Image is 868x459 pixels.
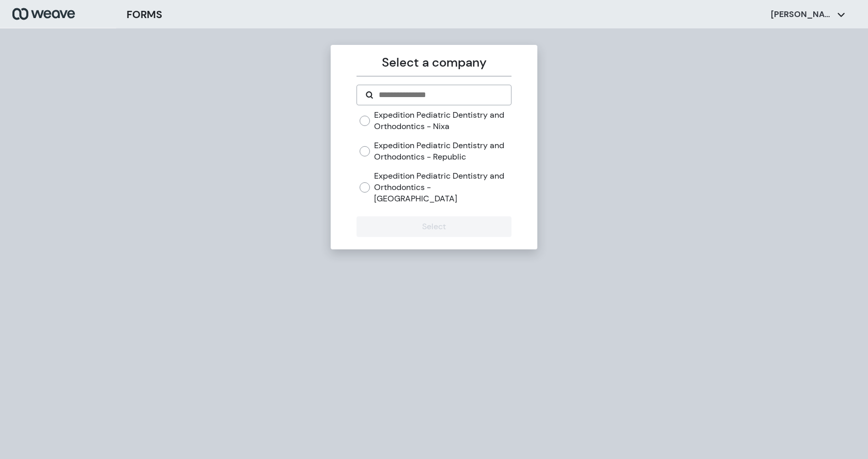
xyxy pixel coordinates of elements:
[127,7,162,22] h3: FORMS
[374,140,511,162] label: Expedition Pediatric Dentistry and Orthodontics - Republic
[357,53,511,72] p: Select a company
[374,170,511,204] label: Expedition Pediatric Dentistry and Orthodontics - [GEOGRAPHIC_DATA]
[357,216,511,237] button: Select
[378,89,502,101] input: Search
[374,109,511,132] label: Expedition Pediatric Dentistry and Orthodontics - Nixa
[771,9,833,20] p: [PERSON_NAME]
